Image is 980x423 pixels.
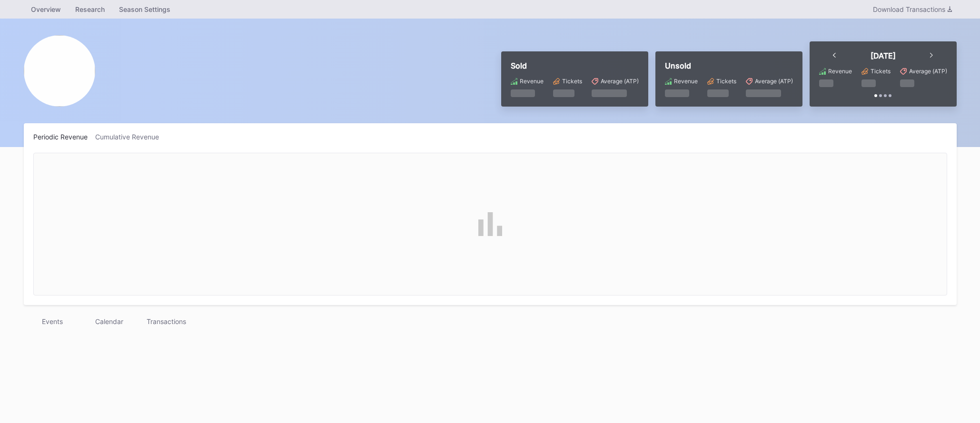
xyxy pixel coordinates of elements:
div: Events [24,315,81,328]
div: Revenue [828,68,852,75]
a: Season Settings [112,2,178,16]
div: Average (ATP) [601,78,639,85]
div: Calendar [81,315,138,328]
div: Tickets [562,78,582,85]
div: Download Transactions [873,5,952,13]
div: Tickets [871,68,891,75]
a: Research [68,2,112,16]
div: Sold [511,61,639,70]
div: Cumulative Revenue [95,133,167,141]
div: Transactions [138,315,195,328]
div: Revenue [674,78,698,85]
div: Unsold [665,61,793,70]
div: Tickets [716,78,736,85]
div: Periodic Revenue [33,133,95,141]
div: Average (ATP) [909,68,947,75]
div: Revenue [520,78,544,85]
a: Overview [24,2,68,16]
div: [DATE] [871,51,896,60]
div: Average (ATP) [755,78,793,85]
button: Download Transactions [868,3,957,16]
